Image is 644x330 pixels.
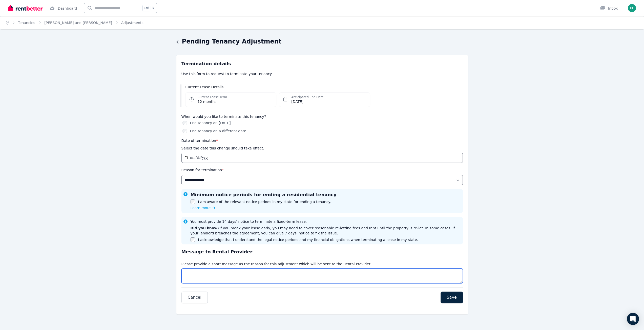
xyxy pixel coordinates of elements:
[188,294,201,300] span: Cancel
[447,294,456,300] span: Save
[181,146,264,151] p: Select the date this change should take effect.
[628,4,636,12] img: Guang Yang
[190,128,246,134] label: End tenancy on a different date
[182,37,282,46] h1: Pending Tenancy Adjustment
[191,191,337,198] h3: Minimum notice periods for ending a residential tenancy
[181,168,224,172] label: Reason for termination
[198,237,418,242] label: I acknowledge that I understand the legal notice periods and my financial obligations when termin...
[8,4,43,12] img: RentBetter
[121,21,143,25] a: Adjustments
[44,21,112,25] a: [PERSON_NAME] and [PERSON_NAME]
[181,71,463,76] p: Use this form to request to terminate your tenancy.
[181,261,371,267] p: Please provide a short message as the reason for this adjustment which will be sent to the Rental...
[627,313,639,325] div: Open Intercom Messenger
[291,95,324,99] dt: Anticipated End Date
[185,84,464,90] h3: Current Lease Details
[198,95,227,99] dt: Current Lease Term
[18,21,35,25] a: Tenancies
[441,292,463,303] button: Save
[181,292,208,303] button: Cancel
[191,226,461,236] p: If you break your lease early, you may need to cover reasonable re-letting fees and rent until th...
[190,120,231,125] label: End tenancy on [DATE]
[181,139,218,143] label: Date of termination
[152,6,154,10] span: k
[181,248,463,255] h3: Message to Rental Provider
[191,226,220,230] strong: Did you know?
[600,6,618,11] div: Inbox
[181,115,463,118] label: When would you like to terminate this tenancy?
[191,205,215,210] a: Learn more
[291,99,324,104] dd: [DATE]
[198,199,331,204] label: I am aware of the relevant notice periods in my state for ending a tenancy.
[142,5,150,11] span: Ctrl
[198,99,227,104] dd: 12 months
[191,219,307,224] p: You must provide 14 days' notice to terminate a fixed-term lease.
[181,60,463,67] h3: Termination details
[191,205,211,210] span: Learn more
